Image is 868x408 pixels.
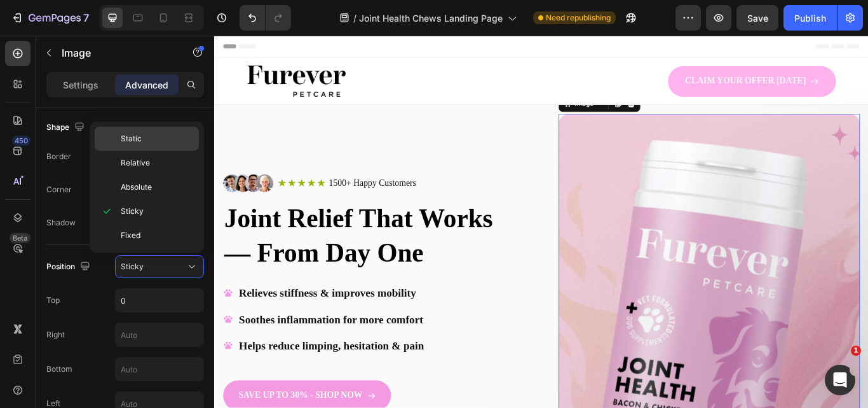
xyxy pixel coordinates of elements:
[240,5,291,31] div: Undo/Redo
[121,181,152,193] span: Absolute
[10,162,69,183] img: gempages_577334473004155430-4d05f757-3b31-4080-a4e8-6775ebe983b7.png
[5,5,95,31] button: 7
[46,258,93,276] div: Position
[125,78,168,92] p: Advanced
[29,293,235,307] strong: Relieves stiffness & improves mobility
[851,346,861,356] span: 1
[116,358,203,381] input: Auto
[133,166,235,179] p: 1500+ Happy Customers
[46,151,71,162] div: Border
[548,46,689,60] p: CLAIM YOUR OFFER [DATE]
[29,355,245,369] strong: Helps reduce limping, hesitation & pain
[121,133,142,144] span: Static
[46,295,60,306] div: Top
[359,11,503,25] span: Joint Health Chews Landing Page
[12,136,31,146] div: 450
[46,119,87,136] div: Shape
[116,289,203,312] input: Auto
[62,45,170,60] p: Image
[121,230,140,241] span: Fixed
[116,323,203,346] input: Auto
[121,157,150,169] span: Relative
[121,206,144,217] span: Sticky
[747,13,768,24] span: Save
[83,10,89,25] p: 7
[121,262,144,271] span: Sticky
[29,324,243,338] strong: Soothes inflammation for more comfort
[11,197,325,270] strong: Joint Relief That Works — From Day One
[46,184,72,195] div: Corner
[115,255,204,278] button: Sticky
[46,363,72,375] div: Bottom
[529,36,724,71] a: CLAIM YOUR OFFER [DATE]
[46,329,65,341] div: Right
[794,11,826,25] div: Publish
[353,11,356,25] span: /
[63,78,98,92] p: Settings
[214,36,868,408] iframe: Design area
[825,365,855,395] iframe: Intercom live chat
[10,233,31,243] div: Beta
[546,12,611,24] span: Need republishing
[46,217,76,229] div: Shadow
[736,5,778,31] button: Save
[783,5,837,31] button: Publish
